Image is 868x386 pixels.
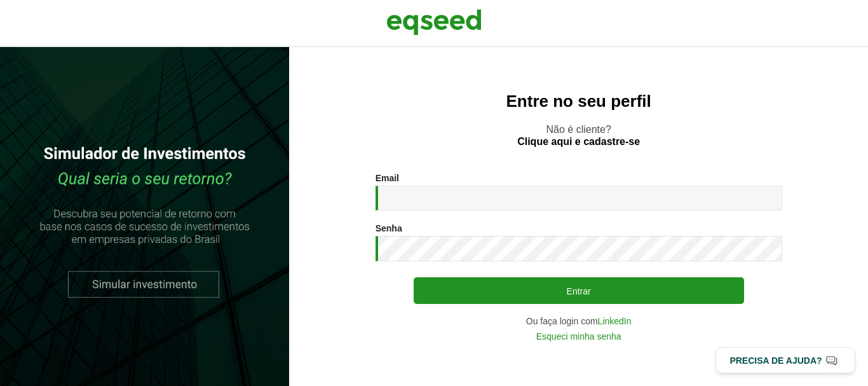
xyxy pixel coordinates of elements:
label: Email [376,174,399,183]
div: Ou faça login com [376,317,782,326]
a: LinkedIn [598,317,632,326]
button: Entrar [414,277,744,304]
img: EqSeed Logo [386,6,482,38]
a: Esqueci minha senha [536,332,621,341]
label: Senha [376,224,402,233]
p: Não é cliente? [315,123,843,148]
h2: Entre no seu perfil [315,92,843,111]
a: Clique aqui e cadastre-se [517,137,640,147]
